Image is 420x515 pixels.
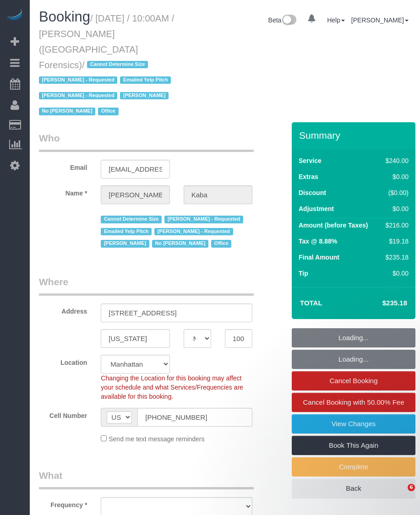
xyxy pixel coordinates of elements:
span: Emailed Yelp Pitch [101,228,152,235]
div: $19.18 [382,237,409,246]
span: [PERSON_NAME] - Requested [39,76,117,84]
label: Extras [299,172,318,181]
div: $0.00 [382,204,409,213]
input: First Name [101,185,169,204]
iframe: Intercom live chat [389,484,411,506]
div: $235.18 [382,253,409,262]
input: Cell Number [137,408,252,427]
span: Emailed Yelp Pitch [120,76,171,84]
span: Booking [39,9,90,25]
label: Adjustment [299,204,334,213]
label: Discount [299,188,326,197]
span: Send me text message reminders [109,435,204,443]
strong: Total [300,299,322,307]
legend: Who [39,131,254,152]
input: Last Name [184,185,252,204]
span: [PERSON_NAME] - Requested [154,228,233,235]
span: [PERSON_NAME] [101,240,149,247]
span: Office [98,108,118,115]
a: [PERSON_NAME] [351,16,409,24]
input: Zip Code [225,329,252,348]
label: Location [32,355,94,367]
label: Tax @ 8.88% [299,237,337,246]
span: Changing the Location for this booking may affect your schedule and what Services/Frequencies are... [101,374,243,400]
input: City [101,329,169,348]
span: [PERSON_NAME] - Requested [164,216,243,223]
div: $0.00 [382,269,409,278]
span: [PERSON_NAME] - Requested [39,92,117,99]
img: New interface [281,15,296,27]
a: Help [327,16,345,24]
input: Email [101,160,169,179]
legend: Where [39,275,254,296]
label: Tip [299,269,308,278]
label: Final Amount [299,253,339,262]
label: Address [32,304,94,316]
h3: Summary [299,130,411,141]
span: No [PERSON_NAME] [152,240,208,247]
a: Cancel Booking with 50.00% Fee [292,393,415,412]
a: Cancel Booking [292,371,415,390]
label: Email [32,160,94,172]
label: Cell Number [32,408,94,420]
img: Automaid Logo [5,9,24,22]
a: View Changes [292,414,415,434]
div: $216.00 [382,221,409,230]
span: 6 [408,484,415,491]
span: No [PERSON_NAME] [39,108,95,115]
span: Cannot Determine Size [101,216,162,223]
label: Name * [32,185,94,198]
span: Cancel Booking with 50.00% Fee [303,398,404,406]
div: $240.00 [382,156,409,165]
label: Amount (before Taxes) [299,221,368,230]
h4: $235.18 [355,299,407,307]
span: Office [211,240,231,247]
span: [PERSON_NAME] [120,92,168,99]
span: / [39,60,174,117]
legend: What [39,469,254,489]
a: Beta [268,16,297,24]
div: ($0.00) [382,188,409,197]
span: Cannot Determine Size [87,61,148,68]
div: $0.00 [382,172,409,181]
small: / [DATE] / 10:00AM / [PERSON_NAME] ([GEOGRAPHIC_DATA] Forensics) [39,13,174,117]
label: Frequency * [32,497,94,510]
label: Service [299,156,322,165]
